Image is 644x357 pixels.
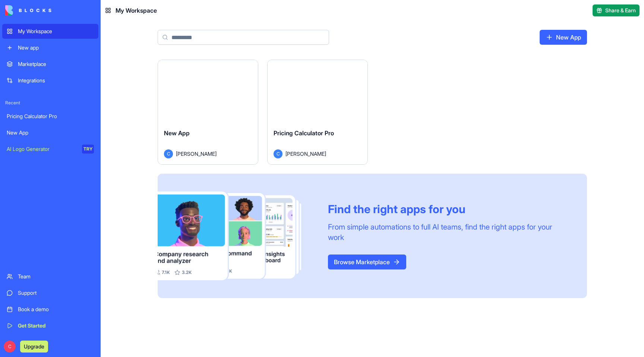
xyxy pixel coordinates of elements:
span: C [164,149,173,158]
a: Team [2,269,98,284]
div: From simple automations to full AI teams, find the right apps for your work [328,222,569,243]
span: Share & Earn [605,7,636,14]
a: Marketplace [2,57,98,72]
div: Find the right apps for you [328,202,569,216]
div: Get Started [18,322,94,329]
div: TRY [82,145,94,154]
span: Pricing Calculator Pro [274,129,334,137]
a: Pricing Calculator ProC[PERSON_NAME] [267,60,368,165]
div: Support [18,289,94,297]
a: Browse Marketplace [328,255,406,269]
span: New App [164,129,190,137]
span: My Workspace [116,6,157,15]
span: C [4,341,16,353]
a: Get Started [2,318,98,333]
div: Book a demo [18,306,94,313]
div: Team [18,273,94,280]
a: New App [540,30,587,45]
a: Pricing Calculator Pro [2,109,98,124]
a: Support [2,285,98,300]
a: Book a demo [2,302,98,317]
div: Pricing Calculator Pro [7,113,94,120]
div: New app [18,44,94,51]
div: AI Logo Generator [7,145,77,153]
span: [PERSON_NAME] [285,150,326,158]
div: New App [7,129,94,136]
button: Share & Earn [593,4,640,16]
img: Frame_181_egmpey.png [158,192,316,281]
img: logo [5,5,51,16]
div: Integrations [18,77,94,84]
span: Recent [2,100,98,106]
a: New App [2,125,98,140]
a: Upgrade [20,342,48,350]
button: Upgrade [20,341,48,353]
div: My Workspace [18,28,94,35]
a: AI Logo GeneratorTRY [2,142,98,157]
div: Marketplace [18,60,94,68]
a: New app [2,40,98,55]
a: My Workspace [2,24,98,39]
a: Integrations [2,73,98,88]
span: C [274,149,282,158]
span: [PERSON_NAME] [176,150,217,158]
a: New AppC[PERSON_NAME] [158,60,258,165]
